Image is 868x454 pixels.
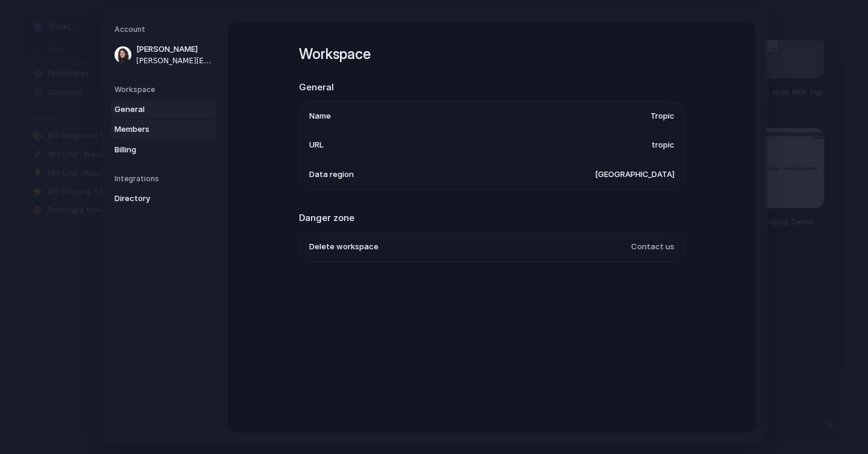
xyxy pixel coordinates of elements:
span: Billing [115,143,192,155]
span: [GEOGRAPHIC_DATA] [595,168,675,180]
span: [PERSON_NAME] [136,43,213,55]
span: Data region [309,168,354,180]
a: Members [111,120,216,139]
span: Directory [115,193,192,205]
a: Directory [111,189,216,208]
span: Contact us [631,241,675,253]
span: Tropic [650,110,675,122]
a: Billing [111,140,216,159]
span: Name [309,110,331,122]
span: General [115,103,192,115]
span: tropic [652,139,675,151]
span: [PERSON_NAME][EMAIL_ADDRESS][DOMAIN_NAME] [136,55,213,66]
h2: Danger zone [299,211,685,225]
a: General [111,99,216,119]
h5: Workspace [115,84,216,95]
h5: Account [115,24,216,35]
span: Delete workspace [309,241,379,253]
span: URL [309,139,324,151]
span: Members [115,123,192,135]
h5: Integrations [115,173,216,184]
a: [PERSON_NAME][PERSON_NAME][EMAIL_ADDRESS][DOMAIN_NAME] [111,40,216,70]
h1: Workspace [299,43,685,65]
h2: General [299,81,685,95]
